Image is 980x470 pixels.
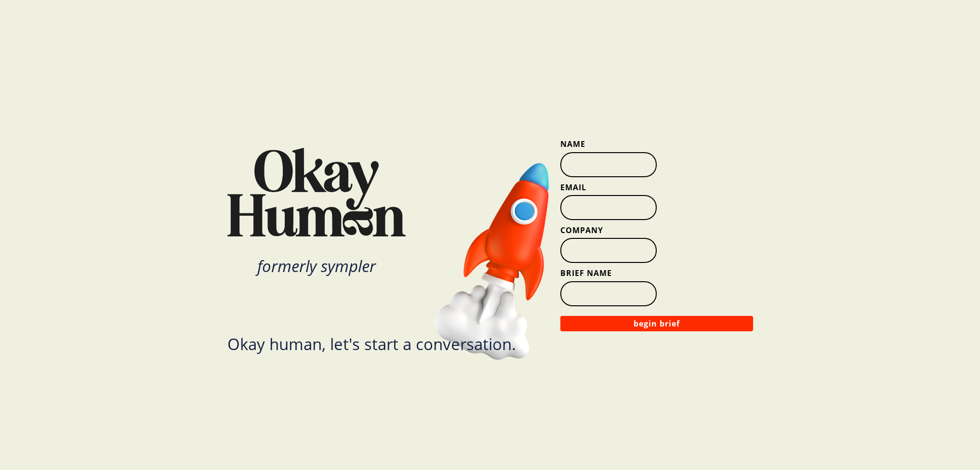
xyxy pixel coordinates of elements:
[560,139,753,149] label: Name
[227,258,406,274] div: formerly sympler
[560,182,753,193] label: Email
[227,148,454,274] a: Okay Human Logoformerly sympler
[426,145,592,373] img: Rocket Ship
[227,148,406,236] img: Okay Human Logo
[560,268,753,278] label: Brief Name
[560,316,753,331] button: begin brief
[227,336,516,352] div: Okay human, let's start a conversation.
[560,225,753,235] label: Company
